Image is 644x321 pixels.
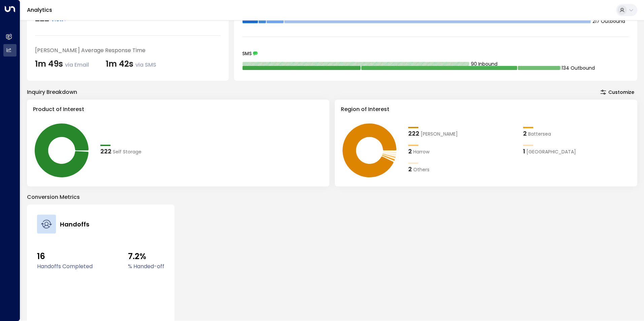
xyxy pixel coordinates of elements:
div: Inquiry Breakdown [27,88,77,96]
div: 1 [523,147,525,156]
div: 222 [408,129,419,138]
label: Handoffs Completed [37,262,93,271]
h4: Handoffs [60,220,89,229]
div: 2Harrow [408,147,516,156]
div: 2 [523,129,527,138]
p: Conversion Metrics [27,193,637,201]
div: 1m 49s [35,58,89,70]
span: Others [413,166,429,173]
div: 222Sutton [408,129,516,138]
span: Northampton [526,148,576,155]
span: Battersea [528,131,551,138]
span: Self Storage [113,148,141,155]
div: 2 [408,147,412,156]
span: 16 [37,250,93,262]
h3: Product of Interest [33,105,323,113]
div: [PERSON_NAME] Average Response Time [35,46,221,55]
div: 222 [100,147,111,156]
tspan: 134 Outbound [562,65,595,71]
div: 2Others [408,165,516,174]
div: 2 [408,165,412,174]
tspan: 90 Inbound [471,61,497,67]
span: Harrow [413,148,429,155]
button: Customize [597,87,637,97]
h3: Region of Interest [341,105,631,113]
div: 222Self Storage [100,147,208,156]
tspan: 217 Outbound [592,18,625,25]
span: via SMS [135,61,156,69]
div: SMS [242,51,629,56]
span: via Email [65,61,89,69]
label: % Handed-off [128,262,164,271]
div: 2Battersea [523,129,631,138]
span: Sutton [421,131,458,138]
a: Analytics [27,6,52,14]
div: 1Northampton [523,147,631,156]
span: 7.2% [128,250,164,262]
div: 1m 42s [106,58,156,70]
